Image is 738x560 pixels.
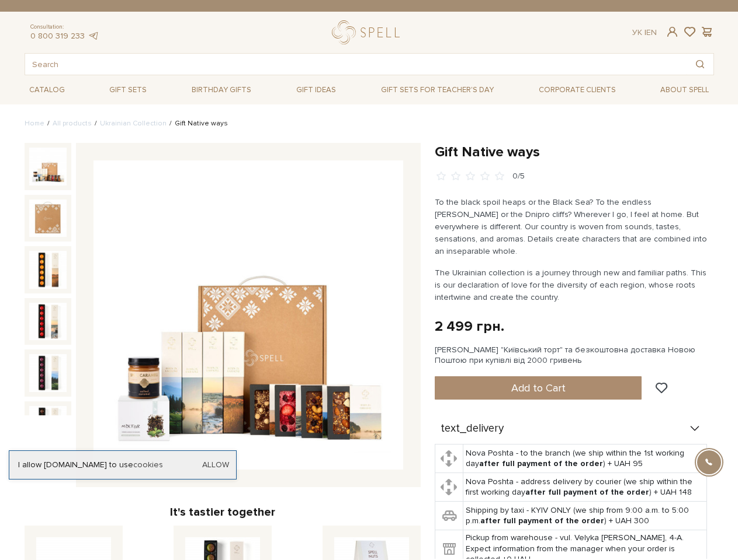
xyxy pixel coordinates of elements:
h1: Gift Native ways [435,143,714,161]
a: Home [25,119,44,128]
button: Add to Cart [435,376,642,400]
div: [PERSON_NAME] "Київський торт" та безкоштовна доставка Новою Поштою при купівлі від 2000 гривень [435,345,714,366]
img: Gift Native ways [29,148,67,185]
div: I allow [DOMAIN_NAME] to use [9,460,236,470]
li: Gift Native ways [167,118,228,129]
a: Gift ideas [292,81,341,99]
a: Corporate clients [534,81,621,99]
a: All products [53,119,92,128]
b: after full payment of the order [479,459,603,468]
a: Catalog [25,81,70,99]
a: logo [332,20,405,44]
img: Gift Native ways [29,406,67,443]
a: telegram [88,31,99,41]
div: 0/5 [512,171,525,182]
span: Consultation: [30,23,99,31]
a: 0 800 319 233 [30,31,85,41]
img: Gift Native ways [93,160,403,470]
div: 2 499 грн. [435,317,504,335]
td: Shipping by taxi - KYIV ONLY (we ship from 9:00 a.m. to 5:00 p.m. ) + UAH 300 [463,502,707,530]
span: | [645,27,646,37]
a: Ukrainian Collection [100,119,167,128]
a: Gift sets [105,81,151,99]
td: Nova Poshta - address delivery by courier (we ship within the first working day ) + UAH 148 [463,473,707,502]
p: The Ukrainian collection is a journey through new and familiar paths. This is our declaration of ... [435,267,709,303]
img: Gift Native ways [29,251,67,288]
img: Gift Native ways [29,199,67,237]
a: About Spell [656,81,713,99]
input: Search [25,54,687,75]
div: It's tastier together [25,505,421,520]
b: after full payment of the order [525,487,649,497]
a: Allow [202,460,229,470]
img: Gift Native ways [29,354,67,391]
b: after full payment of the order [480,516,604,526]
p: To the black spoil heaps or the Black Sea? To the endless [PERSON_NAME] or the Dnipro cliffs? Whe... [435,196,709,257]
div: En [632,27,657,38]
a: Birthday gifts [187,81,256,99]
button: Search [687,54,713,75]
a: Ук [632,27,642,37]
a: Gift sets for Teacher's Day [376,80,498,100]
td: Nova Poshta - to the branch (we ship within the 1st working day ) + UAH 95 [463,444,707,473]
span: text_delivery [441,423,504,434]
img: Gift Native ways [29,303,67,340]
a: cookies [133,460,163,470]
span: Add to Cart [511,381,566,394]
